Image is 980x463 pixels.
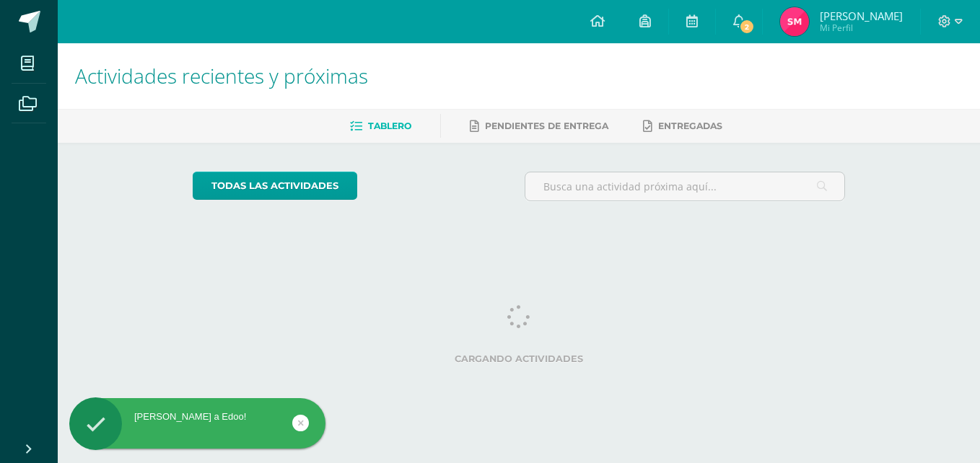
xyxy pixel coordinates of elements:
[820,9,903,23] span: [PERSON_NAME]
[193,172,357,200] a: todas las Actividades
[658,120,722,131] span: Entregadas
[75,62,368,89] span: Actividades recientes y próximas
[820,22,903,34] span: Mi Perfil
[525,172,845,200] input: Busca una actividad próxima aquí...
[780,7,809,36] img: 07e34a97935cb444207a82b8f49d728a.png
[643,115,722,138] a: Entregadas
[739,19,755,35] span: 2
[193,353,846,364] label: Cargando actividades
[350,115,411,138] a: Tablero
[470,115,608,138] a: Pendientes de entrega
[485,120,608,131] span: Pendientes de entrega
[69,410,325,423] div: [PERSON_NAME] a Edoo!
[368,120,411,131] span: Tablero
